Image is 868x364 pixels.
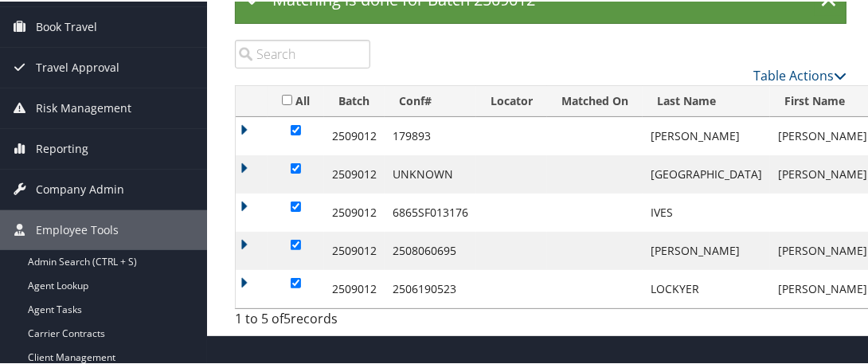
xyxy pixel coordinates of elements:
span: Risk Management [36,87,131,127]
td: IVES [643,192,770,230]
td: 2509012 [324,154,385,192]
th: Locator: activate to sort column ascending [476,84,547,115]
span: Travel Approval [36,46,119,86]
th: : activate to sort column ascending [236,84,268,115]
td: 2508060695 [385,230,476,268]
span: Company Admin [36,168,124,208]
span: Employee Tools [36,209,119,249]
td: 2509012 [324,115,385,154]
span: Reporting [36,127,88,167]
th: All: activate to sort column ascending [268,84,324,115]
span: Book Travel [36,6,97,45]
a: Table Actions [753,65,846,83]
td: [PERSON_NAME] [643,115,770,154]
td: 6865SF013176 [385,192,476,230]
input: Search [235,38,370,67]
td: LOCKYER [643,268,770,307]
td: 2509012 [324,268,385,307]
th: Conf#: activate to sort column ascending [385,84,476,115]
td: UNKNOWN [385,154,476,192]
td: 2506190523 [385,268,476,307]
div: 1 to 5 of records [235,307,370,335]
span: 5 [283,308,291,326]
th: Batch: activate to sort column descending [324,84,385,115]
td: 2509012 [324,230,385,268]
th: Matched On: activate to sort column ascending [547,84,643,115]
td: 2509012 [324,192,385,230]
td: [PERSON_NAME] [643,230,770,268]
td: 179893 [385,115,476,154]
th: Last Name: activate to sort column ascending [643,84,770,115]
td: [GEOGRAPHIC_DATA] [643,154,770,192]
